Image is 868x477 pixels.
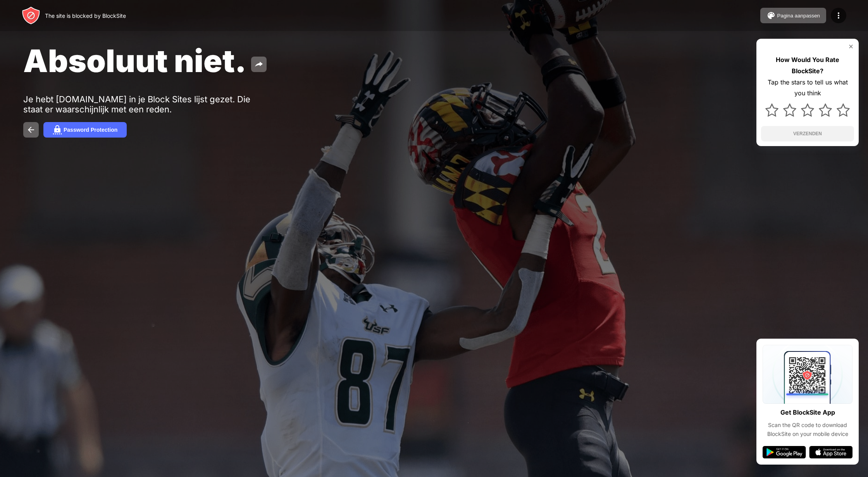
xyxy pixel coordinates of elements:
img: qrcode.svg [763,345,852,404]
img: star.svg [783,103,796,117]
div: Scan the QR code to download BlockSite on your mobile device [763,421,852,438]
img: google-play.svg [763,446,806,458]
div: Get BlockSite App [780,407,835,418]
div: Password Protection [64,127,117,133]
div: How Would You Rate BlockSite? [761,54,854,77]
button: Pagina aanpassen [760,8,826,23]
div: Je hebt [DOMAIN_NAME] in je Block Sites lijst gezet. Die staat er waarschijnlijk met een reden. [23,94,263,114]
img: star.svg [801,103,814,117]
img: rate-us-close.svg [848,43,854,50]
img: star.svg [819,103,832,117]
img: share.svg [254,60,263,69]
button: VERZENDEN [761,126,854,141]
img: password.svg [53,125,62,134]
img: pallet.svg [766,11,776,20]
img: star.svg [765,103,778,117]
div: The site is blocked by BlockSite [45,12,126,19]
img: app-store.svg [809,446,852,458]
div: Tap the stars to tell us what you think [761,77,854,99]
img: menu-icon.svg [834,11,843,20]
img: header-logo.svg [22,6,40,25]
img: star.svg [837,103,850,117]
span: Absoluut niet. [23,42,246,79]
div: Pagina aanpassen [777,13,820,19]
img: back.svg [26,125,36,134]
button: Password Protection [43,122,127,138]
